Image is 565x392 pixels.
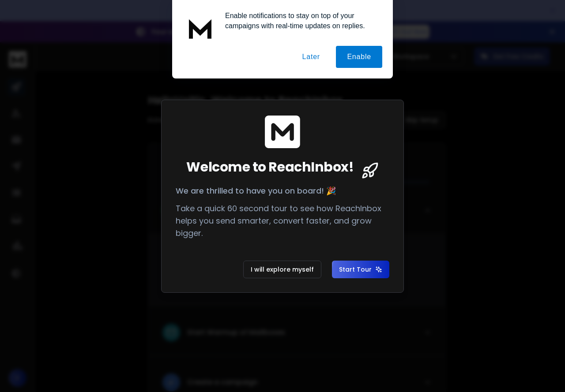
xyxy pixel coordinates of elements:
button: I will explore myself [243,261,321,278]
button: Enable [336,46,382,68]
button: Later [291,46,331,68]
p: Take a quick 60 second tour to see how ReachInbox helps you send smarter, convert faster, and gro... [176,202,389,239]
span: Welcome to ReachInbox! [186,159,354,175]
div: Enable notifications to stay on top of your campaigns with real-time updates on replies. [218,11,382,31]
span: Start Tour [339,265,382,274]
button: Start Tour [332,261,389,278]
img: notification icon [183,11,218,46]
p: We are thrilled to have you on board! 🎉 [176,185,389,197]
